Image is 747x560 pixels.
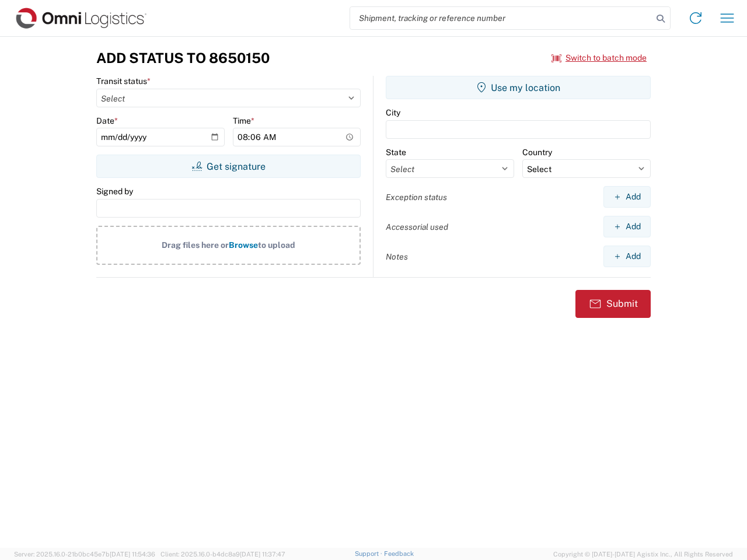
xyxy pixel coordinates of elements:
[355,550,384,557] a: Support
[603,186,651,208] button: Add
[96,76,151,86] label: Transit status
[386,222,448,232] label: Accessorial used
[603,216,651,237] button: Add
[240,551,285,558] span: [DATE] 11:37:47
[386,192,447,202] label: Exception status
[386,76,651,99] button: Use my location
[551,48,647,68] button: Switch to batch mode
[258,240,295,250] span: to upload
[233,116,254,126] label: Time
[110,551,155,558] span: [DATE] 11:54:36
[14,551,155,558] span: Server: 2025.16.0-21b0bc45e7b
[603,246,651,267] button: Add
[96,50,270,66] h3: Add Status to 8650150
[160,551,285,558] span: Client: 2025.16.0-b4dc8a9
[350,7,652,29] input: Shipment, tracking or reference number
[96,186,133,197] label: Signed by
[575,290,651,318] button: Submit
[384,550,414,557] a: Feedback
[162,240,229,250] span: Drag files here or
[96,155,361,178] button: Get signature
[386,107,400,118] label: City
[553,549,733,559] span: Copyright © [DATE]-[DATE] Agistix Inc., All Rights Reserved
[386,147,406,157] label: State
[96,116,118,126] label: Date
[229,240,258,250] span: Browse
[522,147,552,157] label: Country
[386,251,408,262] label: Notes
